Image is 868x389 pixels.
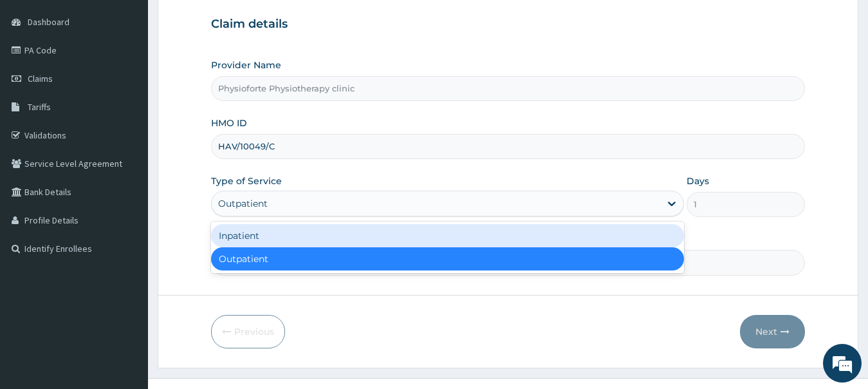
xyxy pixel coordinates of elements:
div: Minimize live chat window [211,6,242,37]
label: Type of Service [211,175,282,187]
button: Next [740,315,805,348]
div: Outpatient [211,247,685,270]
span: We're online! [75,114,178,244]
div: Chat with us now [67,72,216,89]
span: Claims [28,73,53,84]
img: d_794563401_company_1708531726252_794563401 [24,64,52,97]
button: Previous [211,315,285,348]
div: Inpatient [211,224,685,247]
label: HMO ID [211,117,247,129]
textarea: Type your message and hit 'Enter' [6,255,245,300]
span: Tariffs [28,101,51,113]
div: Outpatient [218,197,268,210]
h3: Claim details [211,17,806,32]
span: Dashboard [28,16,69,28]
label: Provider Name [211,59,281,71]
input: Enter HMO ID [211,134,806,159]
label: Days [687,175,709,187]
